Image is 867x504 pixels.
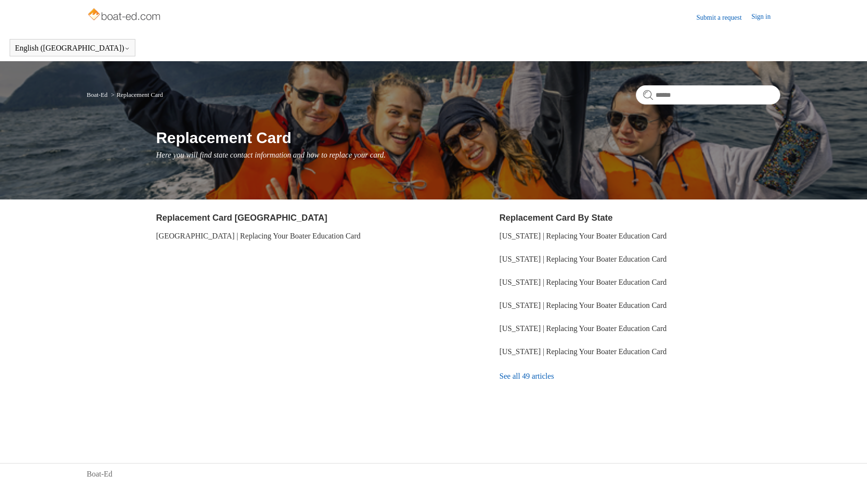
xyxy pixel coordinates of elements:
[156,126,780,149] h1: Replacement Card
[751,12,780,23] a: Sign in
[499,301,667,309] a: [US_STATE] | Replacing Your Boater Education Card
[499,232,667,240] a: [US_STATE] | Replacing Your Boater Education Card
[87,91,109,98] li: Boat-Ed
[156,213,327,223] a: Replacement Card [GEOGRAPHIC_DATA]
[87,91,107,98] a: Boat-Ed
[835,472,860,497] div: Live chat
[499,324,667,332] a: [US_STATE] | Replacing Your Boater Education Card
[499,363,780,389] a: See all 49 articles
[636,85,780,105] input: Search
[87,468,112,480] a: Boat-Ed
[156,149,780,161] p: Here you will find state contact information and how to replace your card.
[499,255,667,263] a: [US_STATE] | Replacing Your Boater Education Card
[109,91,163,98] li: Replacement Card
[15,44,130,53] button: English ([GEOGRAPHIC_DATA])
[499,213,613,223] a: Replacement Card By State
[156,232,361,240] a: [GEOGRAPHIC_DATA] | Replacing Your Boater Education Card
[87,6,163,25] img: Boat-Ed Help Center home page
[696,13,751,23] a: Submit a request
[499,278,667,286] a: [US_STATE] | Replacing Your Boater Education Card
[499,347,667,356] a: [US_STATE] | Replacing Your Boater Education Card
